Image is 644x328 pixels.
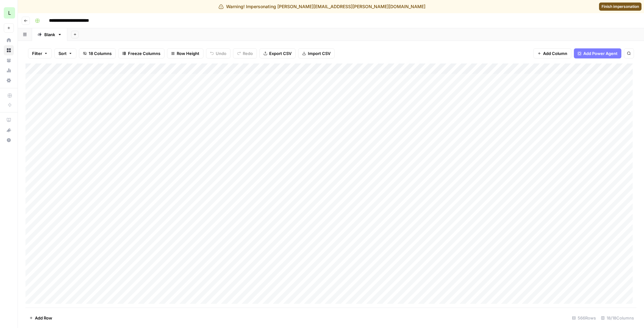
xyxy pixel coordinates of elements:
[54,48,76,58] button: Sort
[167,48,203,58] button: Row Height
[219,3,425,10] div: Warning! Impersonating [PERSON_NAME][EMAIL_ADDRESS][PERSON_NAME][DOMAIN_NAME]
[308,50,330,57] span: Import CSV
[4,125,14,135] div: What's new?
[4,65,14,75] a: Usage
[128,50,160,57] span: Freeze Columns
[583,50,618,57] span: Add Power Agent
[4,55,14,65] a: Your Data
[599,3,641,11] a: Finish impersonation
[259,48,296,58] button: Export CSV
[543,50,567,57] span: Add Column
[216,50,226,57] span: Undo
[4,75,14,85] a: Settings
[598,313,636,323] div: 18/18 Columns
[4,125,14,135] button: What's new?
[4,135,14,145] button: Help + Support
[28,48,52,58] button: Filter
[602,4,639,9] span: Finish impersonation
[118,48,164,58] button: Freeze Columns
[4,45,14,55] a: Browse
[58,50,67,57] span: Sort
[44,31,55,38] div: Blank
[574,48,621,58] button: Add Power Agent
[533,48,571,58] button: Add Column
[35,315,52,321] span: Add Row
[298,48,335,58] button: Import CSV
[32,50,42,57] span: Filter
[4,115,14,125] a: AirOps Academy
[177,50,199,57] span: Row Height
[4,5,14,21] button: Workspace: Lob
[8,9,11,17] span: L
[4,35,14,45] a: Home
[243,50,253,57] span: Redo
[25,313,56,323] button: Add Row
[233,48,257,58] button: Redo
[89,50,112,57] span: 18 Columns
[206,48,230,58] button: Undo
[79,48,116,58] button: 18 Columns
[569,313,598,323] div: 566 Rows
[32,28,67,41] a: Blank
[269,50,291,57] span: Export CSV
